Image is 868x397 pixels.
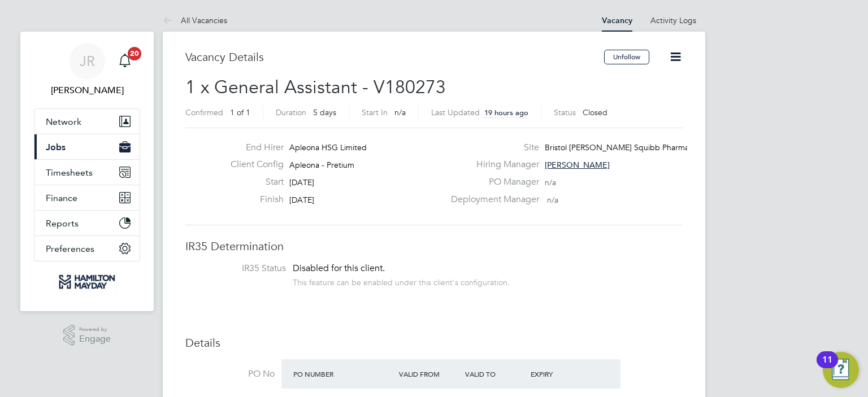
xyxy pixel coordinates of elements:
label: Confirmed [185,107,223,117]
h3: Vacancy Details [185,50,604,64]
h3: Details [185,335,683,350]
div: Expiry [528,364,594,384]
span: n/a [545,177,556,187]
button: Network [34,109,140,134]
button: Jobs [34,134,140,159]
span: Finance [46,193,77,203]
label: IR35 Status [197,263,286,274]
span: Preferences [46,243,94,254]
label: Hiring Manager [444,159,539,171]
div: This feature can be enabled under this client's configuration. [293,274,510,287]
a: Activity Logs [650,15,696,25]
button: Reports [34,211,140,235]
span: [DATE] [289,195,314,205]
button: Timesheets [34,160,140,185]
span: Reports [46,218,79,229]
span: Apleona HSG Limited [289,142,367,152]
label: Last Updated [431,107,480,117]
span: n/a [547,195,558,205]
button: Unfollow [604,50,649,64]
span: Jobs [46,142,66,152]
span: [PERSON_NAME] [545,160,610,170]
a: 20 [114,43,136,79]
span: Engage [79,334,111,344]
label: Duration [276,107,306,117]
label: Finish [222,194,284,206]
div: Valid From [396,364,462,384]
a: Powered byEngage [63,325,111,346]
span: 19 hours ago [484,108,528,117]
label: Client Config [222,159,284,171]
a: Vacancy [602,16,632,25]
span: Bristol [PERSON_NAME] Squibb Pharmaceuticals… [545,142,727,152]
span: Closed [583,107,607,117]
nav: Main navigation [20,32,154,311]
h3: IR35 Determination [185,239,683,254]
div: 11 [822,360,832,374]
button: Open Resource Center, 11 new notifications [823,352,859,388]
span: Timesheets [46,167,93,178]
label: Start [222,176,284,188]
span: Powered by [79,325,111,334]
span: n/a [394,107,406,117]
span: [DATE] [289,177,314,187]
a: Go to home page [34,273,140,291]
label: Deployment Manager [444,194,539,206]
label: Start In [362,107,388,117]
span: 20 [128,47,141,60]
span: Apleona - Pretium [289,160,354,170]
span: Jordan Richardson [34,84,140,97]
a: JR[PERSON_NAME] [34,43,140,97]
span: Disabled for this client. [293,263,385,274]
span: 5 days [313,107,336,117]
label: End Hirer [222,142,284,154]
span: 1 of 1 [230,107,250,117]
span: JR [80,54,95,68]
a: All Vacancies [163,15,227,25]
img: hamiltonmayday-logo-retina.png [57,273,116,291]
span: 1 x General Assistant - V180273 [185,76,446,98]
div: Valid To [462,364,528,384]
span: Network [46,116,81,127]
button: Preferences [34,236,140,261]
button: Finance [34,185,140,210]
div: PO Number [290,364,396,384]
label: Status [554,107,576,117]
label: PO Manager [444,176,539,188]
label: PO No [185,368,275,380]
label: Site [444,142,539,154]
